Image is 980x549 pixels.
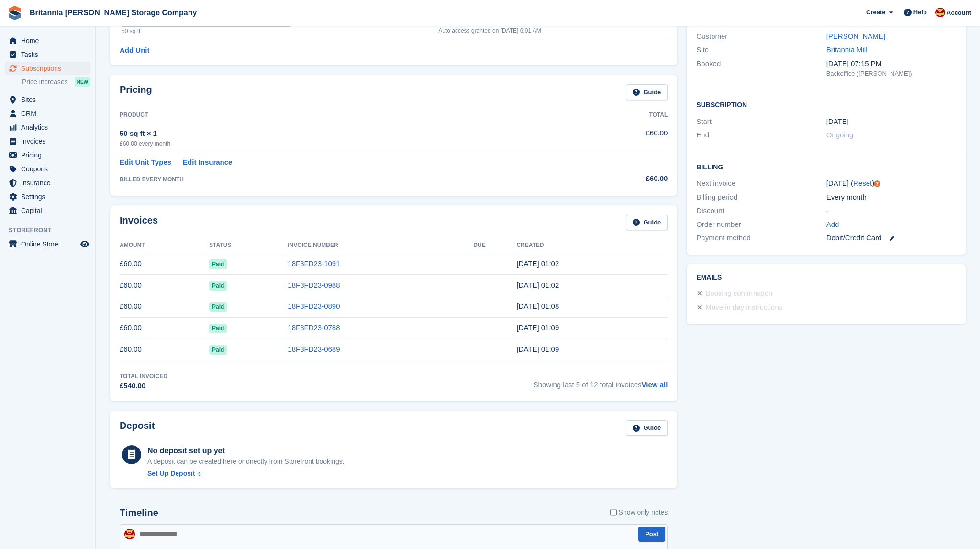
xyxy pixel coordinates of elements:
a: View all [642,381,668,389]
a: Add Unit [120,45,149,56]
a: menu [5,107,90,120]
img: Einar Agustsson [124,529,135,539]
td: £60.00 [579,123,668,153]
a: 18F3FD23-1091 [288,259,340,268]
a: menu [5,162,90,176]
span: Online Store [21,237,78,251]
a: Set Up Deposit [147,469,345,479]
td: £60.00 [120,339,209,360]
time: 2025-05-11 00:09:53 UTC [516,324,559,332]
a: 18F3FD23-0890 [288,302,340,310]
h2: Pricing [120,84,152,100]
h2: Invoices [120,215,158,231]
span: Price increases [22,78,68,87]
a: Guide [626,215,668,231]
span: Paid [209,345,227,355]
h2: Billing [696,162,956,171]
a: menu [5,237,90,251]
div: Booked [696,58,826,78]
th: Due [473,238,516,253]
h2: Deposit [120,420,155,436]
div: Next invoice [696,178,826,189]
th: Product [120,108,579,123]
a: 18F3FD23-0988 [288,281,340,289]
span: Pricing [21,148,78,162]
div: £60.00 [579,173,668,184]
a: Britannia [PERSON_NAME] Storage Company [26,5,200,21]
a: 18F3FD23-0788 [288,324,340,332]
th: Total [579,108,668,123]
div: No deposit set up yet [147,445,345,457]
div: 50 sq ft [122,27,438,35]
td: £60.00 [120,296,209,317]
a: menu [5,48,90,61]
span: CRM [21,107,78,120]
span: Coupons [21,162,78,176]
div: Site [696,45,826,56]
a: menu [5,148,90,162]
div: Order number [696,219,826,230]
th: Invoice Number [288,238,473,253]
a: Guide [626,84,668,100]
a: Guide [626,420,668,436]
span: Account [947,8,971,18]
div: 50 sq ft × 1 [120,128,579,139]
a: menu [5,121,90,134]
span: Invoices [21,134,78,148]
a: Add [826,219,839,230]
h2: Timeline [120,507,158,518]
a: menu [5,204,90,217]
a: Britannia Mill [826,45,868,54]
th: Created [516,238,668,253]
img: Einar Agustsson [935,8,945,17]
a: menu [5,176,90,190]
a: Price increases NEW [22,77,90,87]
span: Create [866,8,885,17]
h2: Emails [696,274,956,281]
a: menu [5,62,90,75]
div: Set Up Deposit [147,469,195,479]
div: Every month [826,192,956,203]
span: Settings [21,190,78,203]
a: Reset [853,179,872,187]
time: 2025-08-11 00:02:31 UTC [516,259,559,268]
div: BILLED EVERY MONTH [120,175,579,184]
div: Customer [696,31,826,42]
span: Storefront [9,225,95,235]
h2: Subscription [696,100,956,109]
div: Move in day instructions [705,302,782,314]
time: 2025-07-11 00:02:57 UTC [516,281,559,289]
div: Total Invoiced [120,372,167,381]
img: stora-icon-8386f47178a22dfd0bd8f6a31ec36ba5ce8667c1dd55bd0f319d3a0aa187defe.svg [8,6,22,20]
span: Sites [21,93,78,106]
div: Discount [696,205,826,216]
label: Show only notes [610,507,668,517]
a: Edit Unit Types [120,157,171,168]
span: Ongoing [826,131,854,139]
span: Paid [209,259,227,269]
button: Post [638,527,665,542]
td: £60.00 [120,275,209,296]
div: £540.00 [120,381,167,392]
span: Paid [209,281,227,291]
a: menu [5,190,90,203]
span: Paid [209,302,227,312]
div: Payment method [696,233,826,244]
a: Preview store [79,238,90,250]
input: Show only notes [610,507,616,517]
span: Tasks [21,48,78,61]
span: Showing last 5 of 12 total invoices [534,372,668,392]
span: Analytics [21,121,78,134]
a: [PERSON_NAME] [826,32,885,40]
div: Start [696,116,826,127]
time: 2024-09-11 00:00:00 UTC [826,116,849,127]
div: [DATE] 07:15 PM [826,58,956,69]
td: £60.00 [120,253,209,275]
a: menu [5,93,90,106]
th: Status [209,238,288,253]
span: Paid [209,324,227,333]
span: Subscriptions [21,62,78,75]
a: menu [5,134,90,148]
div: NEW [75,77,90,87]
th: Amount [120,238,209,253]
